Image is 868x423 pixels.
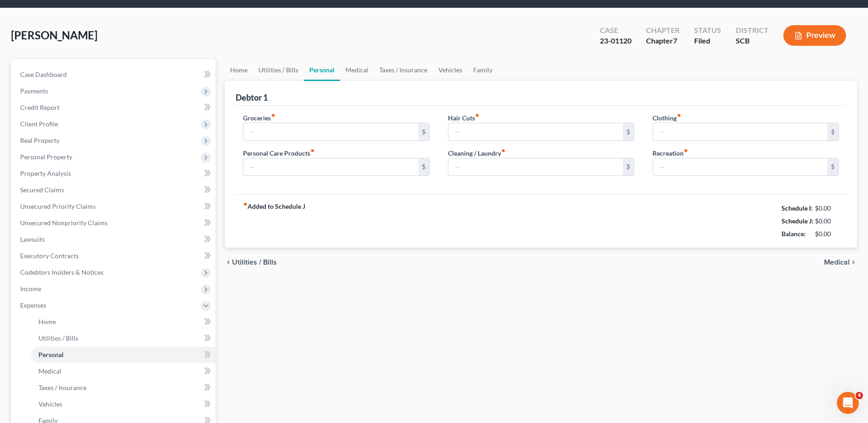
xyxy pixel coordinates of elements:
a: Credit Report [13,99,216,116]
button: chevron_left Utilities / Bills [225,259,277,266]
a: Lawsuits [13,231,216,248]
input: -- [653,158,827,176]
i: chevron_right [850,259,857,266]
span: Expenses [20,301,46,309]
i: fiber_manual_record [310,148,315,153]
span: Property Analysis [20,169,71,177]
span: Real Property [20,136,59,144]
a: Taxes / Insurance [31,380,216,396]
span: Case Dashboard [20,70,67,78]
div: Status [694,25,721,36]
span: Unsecured Priority Claims [20,202,96,210]
i: fiber_manual_record [501,148,506,153]
a: Home [31,314,216,330]
span: Codebtors Insiders & Notices [20,268,103,276]
div: $ [827,158,838,176]
span: 4 [856,392,863,399]
span: [PERSON_NAME] [11,28,97,42]
label: Clothing [652,113,681,123]
a: Vehicles [433,59,468,81]
span: Client Profile [20,120,58,128]
label: Hair Cuts [448,113,480,123]
input: -- [243,158,418,176]
span: Taxes / Insurance [38,384,86,391]
i: fiber_manual_record [684,148,688,153]
span: Utilities / Bills [232,259,277,266]
a: Home [225,59,253,81]
div: $0.00 [815,204,839,213]
i: chevron_left [225,259,232,266]
span: Vehicles [38,400,62,408]
span: Utilities / Bills [38,334,78,342]
a: Executory Contracts [13,248,216,264]
i: fiber_manual_record [475,113,480,118]
div: Chapter [646,36,679,46]
div: $0.00 [815,217,839,226]
a: Property Analysis [13,165,216,182]
input: -- [448,123,623,141]
span: Lawsuits [20,235,45,243]
a: Medical [31,363,216,380]
a: Unsecured Priority Claims [13,198,216,215]
div: District [736,25,769,36]
i: fiber_manual_record [677,113,681,118]
span: Unsecured Nonpriority Claims [20,219,108,227]
strong: Schedule I: [782,204,813,212]
i: fiber_manual_record [243,202,248,206]
span: Payments [20,87,48,95]
label: Groceries [243,113,275,123]
a: Vehicles [31,396,216,412]
span: Personal [38,351,64,358]
span: Personal Property [20,153,72,161]
button: Medical chevron_right [824,259,857,266]
div: $ [623,158,634,176]
div: $0.00 [815,229,839,239]
input: -- [243,123,418,141]
strong: Schedule J: [782,217,814,225]
div: $ [418,123,429,141]
strong: Balance: [782,230,806,238]
a: Utilities / Bills [31,330,216,347]
div: 23-01120 [600,36,631,46]
a: Family [468,59,498,81]
span: Executory Contracts [20,252,79,260]
strong: Added to Schedule J [243,202,305,240]
i: fiber_manual_record [271,113,275,118]
a: Medical [340,59,374,81]
span: Secured Claims [20,186,64,194]
div: Case [600,25,631,36]
span: 7 [673,36,677,45]
span: Medical [38,367,61,375]
a: Unsecured Nonpriority Claims [13,215,216,231]
iframe: Intercom live chat [837,392,859,414]
a: Personal [31,347,216,363]
span: Income [20,285,41,293]
div: $ [623,123,634,141]
label: Cleaning / Laundry [448,148,506,158]
div: $ [418,158,429,176]
a: Utilities / Bills [253,59,304,81]
a: Secured Claims [13,182,216,198]
span: Credit Report [20,103,59,111]
div: Debtor 1 [236,92,268,103]
div: Chapter [646,25,679,36]
label: Recreation [652,148,688,158]
input: -- [653,123,827,141]
input: -- [448,158,623,176]
a: Personal [304,59,340,81]
div: SCB [736,36,769,46]
div: Filed [694,36,721,46]
button: Preview [783,25,846,46]
label: Personal Care Products [243,148,315,158]
span: Home [38,318,56,325]
div: $ [827,123,838,141]
a: Case Dashboard [13,66,216,83]
span: Medical [824,259,850,266]
a: Taxes / Insurance [374,59,433,81]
